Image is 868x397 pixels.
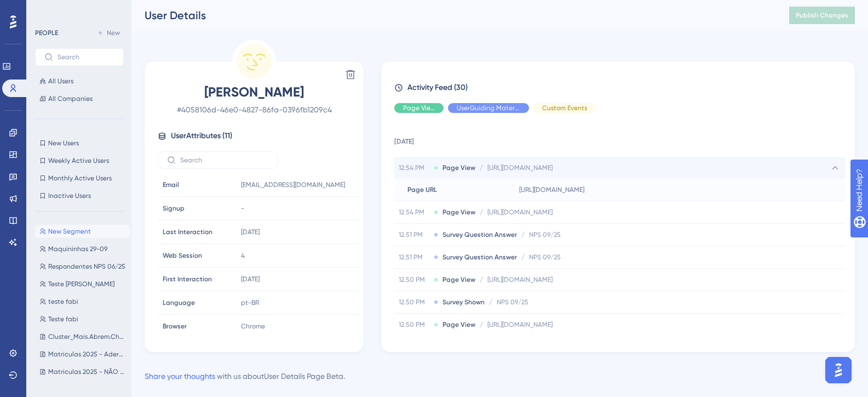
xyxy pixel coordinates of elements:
[48,297,78,306] span: teste fabi
[480,208,483,217] span: /
[497,298,528,307] span: NPS 09/25
[407,185,437,194] span: Page URL
[480,163,483,172] span: /
[163,204,185,213] span: Signup
[163,275,212,283] span: First Interaction
[163,298,195,307] span: Language
[171,129,232,143] span: User Attributes ( 11 )
[394,122,845,157] td: [DATE]
[35,225,130,238] button: New Segment
[35,242,130,256] button: Maquininhas 29-09
[399,230,429,239] span: 12.51 PM
[457,104,520,112] span: UserGuiding Material
[241,251,245,260] span: 4
[35,29,58,37] div: PEOPLE
[796,11,848,20] span: Publish Changes
[489,298,492,307] span: /
[35,189,124,202] button: Inactive Users
[822,354,855,387] iframe: UserGuiding AI Assistant Launcher
[48,367,126,376] span: Matriculas 2025 - NÃO Aderentes
[35,348,130,361] button: Matriculas 2025 - Aderentes
[163,180,179,189] span: Email
[158,103,350,116] span: # 4058106d-46e0-4827-86fa-0396fb1209c4
[48,332,126,341] span: Cluster_Mais.Abrem.Chamados.Suporte
[26,3,68,16] span: Need Help?
[145,8,762,23] div: User Details
[48,315,78,324] span: Teste fabi
[48,350,126,359] span: Matriculas 2025 - Aderentes
[58,53,114,61] input: Search
[403,104,435,112] span: Page View
[442,163,475,172] span: Page View
[163,228,212,236] span: Last Interaction
[163,251,202,260] span: Web Session
[48,191,91,200] span: Inactive Users
[521,230,525,239] span: /
[48,174,112,183] span: Monthly Active Users
[487,275,553,284] span: [URL][DOMAIN_NAME]
[241,322,265,331] span: Chrome
[442,298,485,307] span: Survey Shown
[442,320,475,329] span: Page View
[35,365,130,378] button: Matriculas 2025 - NÃO Aderentes
[145,372,215,381] a: Share your thoughts
[48,139,79,148] span: New Users
[48,77,73,86] span: All Users
[399,320,429,329] span: 12.50 PM
[519,185,584,194] span: [URL][DOMAIN_NAME]
[407,81,468,94] span: Activity Feed (30)
[48,94,93,103] span: All Companies
[241,204,244,213] span: -
[480,320,483,329] span: /
[487,320,553,329] span: [URL][DOMAIN_NAME]
[35,75,124,88] button: All Users
[241,180,345,189] span: [EMAIL_ADDRESS][DOMAIN_NAME]
[145,370,345,383] div: with us about User Details Page Beta .
[542,104,587,112] span: Custom Events
[163,322,187,331] span: Browser
[180,156,269,164] input: Search
[529,253,561,262] span: NPS 09/25
[529,230,561,239] span: NPS 09/25
[399,298,429,307] span: 12.50 PM
[48,227,91,236] span: New Segment
[48,262,125,271] span: Respondentes NPS 06/25
[35,92,124,105] button: All Companies
[158,83,350,101] span: [PERSON_NAME]
[442,253,517,262] span: Survey Question Answer
[442,208,475,217] span: Page View
[399,275,429,284] span: 12.50 PM
[487,163,553,172] span: [URL][DOMAIN_NAME]
[241,228,260,236] time: [DATE]
[521,253,525,262] span: /
[35,277,130,291] button: Teste [PERSON_NAME]
[442,230,517,239] span: Survey Question Answer
[35,295,130,308] button: teste fabi
[480,275,483,284] span: /
[35,330,130,343] button: Cluster_Mais.Abrem.Chamados.Suporte
[399,253,429,262] span: 12.51 PM
[48,156,109,165] span: Weekly Active Users
[48,245,107,253] span: Maquininhas 29-09
[241,275,260,283] time: [DATE]
[48,280,114,288] span: Teste [PERSON_NAME]
[35,313,130,326] button: Teste fabi
[789,7,855,24] button: Publish Changes
[399,163,429,172] span: 12.54 PM
[107,29,120,37] span: New
[487,208,553,217] span: [URL][DOMAIN_NAME]
[93,26,124,39] button: New
[35,172,124,185] button: Monthly Active Users
[442,275,475,284] span: Page View
[35,154,124,167] button: Weekly Active Users
[399,208,429,217] span: 12.54 PM
[241,298,259,307] span: pt-BR
[35,260,130,273] button: Respondentes NPS 06/25
[35,137,124,150] button: New Users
